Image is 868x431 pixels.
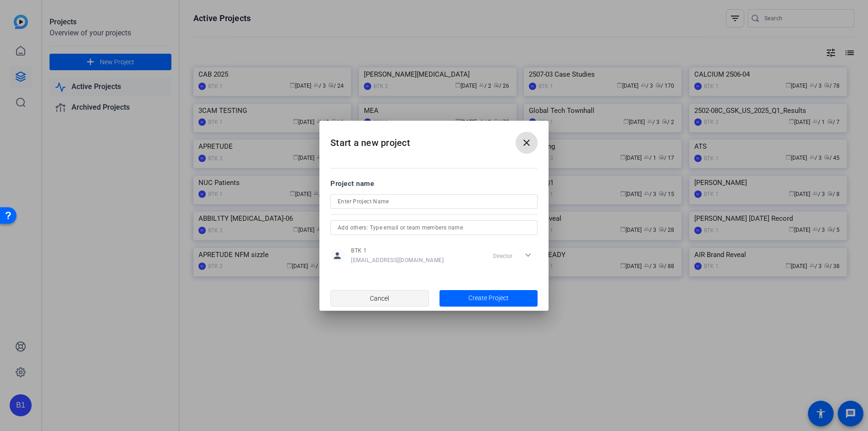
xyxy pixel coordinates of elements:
[521,137,532,148] mat-icon: close
[330,249,344,263] mat-icon: person
[468,293,509,303] span: Create Project
[319,121,549,158] h2: Start a new project
[330,179,538,189] div: Project name
[370,290,389,307] span: Cancel
[351,257,444,264] span: [EMAIL_ADDRESS][DOMAIN_NAME]
[338,222,530,233] input: Add others: Type email or team members name
[330,290,429,307] button: Cancel
[351,247,444,254] span: BTK 1
[439,290,538,307] button: Create Project
[338,196,530,207] input: Enter Project Name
